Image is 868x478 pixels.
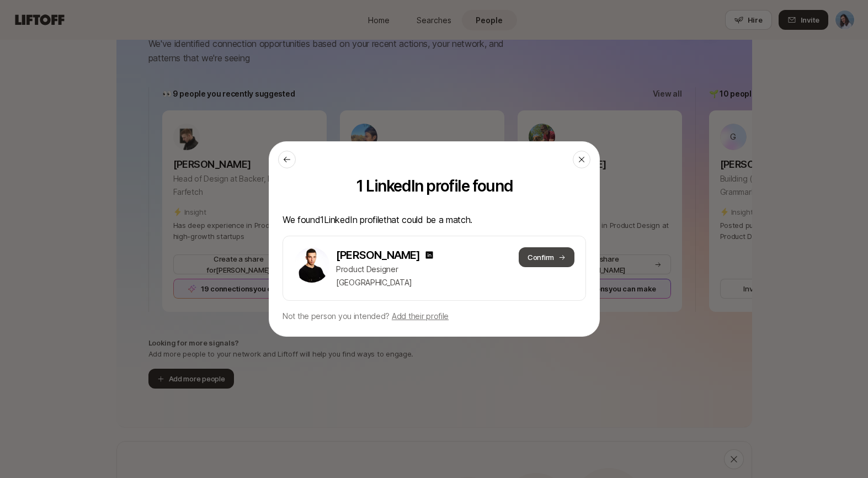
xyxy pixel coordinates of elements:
span: Add their profile [391,311,448,321]
button: Confirm [518,247,574,267]
p: 1 LinkedIn profile found [283,177,586,195]
p: Product Designer [336,263,434,276]
p: [GEOGRAPHIC_DATA] [336,276,434,289]
p: [PERSON_NAME] [336,247,420,263]
p: Not the person you intended? [283,310,586,323]
img: 1723810641481 [294,247,329,283]
p: We found 1 LinkedIn profile that could be a match. [283,213,586,227]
